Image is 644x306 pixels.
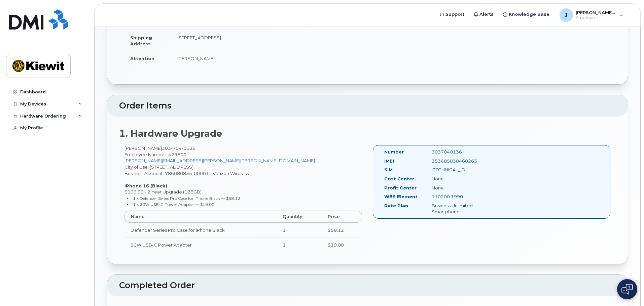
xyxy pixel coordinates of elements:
[427,149,493,155] div: 3037040136
[384,149,404,155] label: Number
[576,15,616,20] span: Employee
[555,8,628,22] div: Justine.Rojas
[479,11,494,18] span: Alerts
[498,8,554,21] a: Knowledge Base
[322,237,362,252] td: $19.00
[427,185,493,191] div: None
[277,237,322,252] td: 1
[621,284,633,295] img: Open chat
[576,10,616,15] span: [PERSON_NAME].[PERSON_NAME]
[171,51,362,66] td: [PERSON_NAME]
[384,193,418,200] label: WBS Element
[162,145,195,151] span: 303
[322,223,362,237] td: $58.12
[277,211,322,223] th: Quantity
[565,11,568,19] span: J
[435,8,469,21] a: Support
[124,211,277,223] th: Name
[322,211,362,223] th: Price
[171,145,182,151] span: 704
[171,30,362,51] td: [STREET_ADDRESS]
[119,128,222,139] strong: 1. Hardware Upgrade
[384,185,417,191] label: Profit Center
[427,167,493,173] div: [TECHNICAL_ID]
[124,152,186,157] span: Employee Number: 429800
[509,11,549,18] span: Knowledge Base
[384,176,414,182] label: Cost Center
[133,196,240,201] small: 1 x Defender Series Pro Case for iPhone Black — $58.12
[384,203,408,209] label: Rate Plan
[124,183,167,188] strong: iPhone 16 (Black)
[182,145,195,151] span: 0136
[277,223,322,237] td: 1
[445,11,464,18] span: Support
[427,158,493,164] div: 353685838468263
[119,101,616,111] h2: Order Items
[384,158,394,164] label: IMEI
[124,237,277,252] td: 20W USB-C Power Adapter
[124,223,277,237] td: Defender Series Pro Case for iPhone Black
[130,35,152,47] strong: Shipping Address
[427,203,493,215] div: Business Unlimited Smartphone
[124,158,315,163] a: [PERSON_NAME][EMAIL_ADDRESS][PERSON_NAME][PERSON_NAME][DOMAIN_NAME]
[469,8,498,21] a: Alerts
[119,145,367,258] div: [PERSON_NAME] City of Use: [STREET_ADDRESS] Business Account: 786080835-00001 - Verizon Wireless ...
[119,281,616,290] h2: Completed Order
[427,193,493,200] div: 110200.1990
[133,202,214,207] small: 1 x 20W USB-C Power Adapter — $19.00
[384,167,393,173] label: SIM
[427,176,493,182] div: None
[130,56,154,61] strong: Attention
